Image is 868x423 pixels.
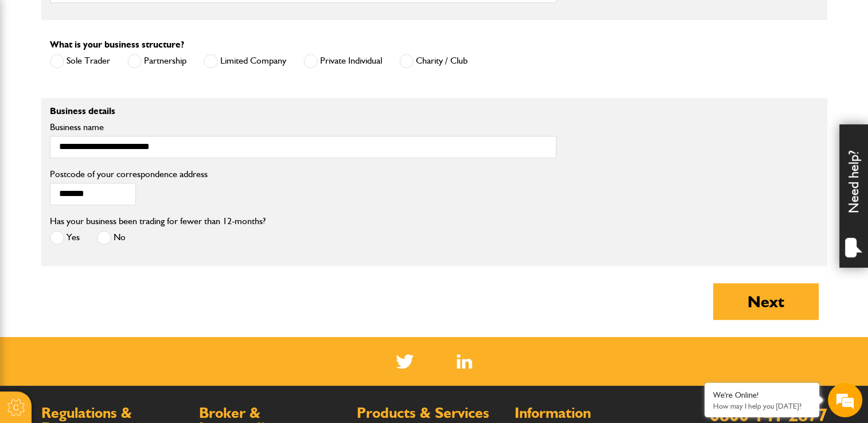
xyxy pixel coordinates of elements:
[15,106,209,131] input: Enter your last name
[457,354,472,369] img: Linked In
[50,123,556,132] label: Business name
[50,170,225,179] label: Postcode of your correspondence address
[713,283,819,320] button: Next
[127,54,186,68] label: Partnership
[457,354,472,369] a: LinkedIn
[713,390,811,400] div: We're Online!
[399,54,468,68] label: Charity / Club
[188,6,216,33] div: Minimize live chat window
[20,64,48,80] img: d_20077148190_company_1631870298795_20077148190
[357,406,503,421] h2: Products & Services
[15,140,209,165] input: Enter your email address
[50,230,80,245] label: Yes
[515,406,661,421] h2: Information
[97,230,126,245] label: No
[50,107,556,116] p: Business details
[303,54,382,68] label: Private Individual
[50,54,110,68] label: Sole Trader
[396,354,414,369] img: Twitter
[713,402,811,410] p: How may I help you today?
[204,54,286,68] label: Limited Company
[50,40,184,49] label: What is your business structure?
[156,332,208,348] em: Start Chat
[60,64,193,79] div: Chat with us now
[15,174,209,199] input: Enter your phone number
[839,124,868,268] div: Need help?
[50,217,266,226] label: Has your business been trading for fewer than 12-months?
[15,207,209,323] textarea: Type your message and hit 'Enter'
